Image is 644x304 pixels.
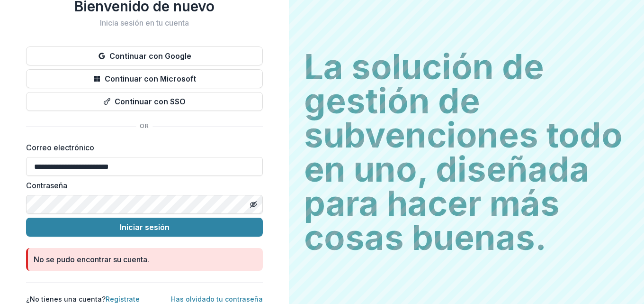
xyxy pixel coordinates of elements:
[109,51,191,61] font: Continuar con Google
[26,46,263,65] button: Continuar con Google
[26,69,263,88] button: Continuar con Microsoft
[171,295,263,303] a: Has olvidado tu contraseña
[26,181,67,190] font: Contraseña
[105,74,196,83] font: Continuar con Microsoft
[246,197,261,212] button: Activar o desactivar la visibilidad de la contraseña
[106,295,140,303] a: Regístrate
[26,143,94,152] font: Correo electrónico
[100,18,189,28] font: Inicia sesión en tu cuenta
[26,92,263,111] button: Continuar con SSO
[26,295,106,303] font: ¿No tienes una cuenta?
[34,255,149,264] font: No se pudo encontrar su cuenta.
[115,97,186,106] font: Continuar con SSO
[120,222,170,232] font: Iniciar sesión
[26,218,263,237] button: Iniciar sesión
